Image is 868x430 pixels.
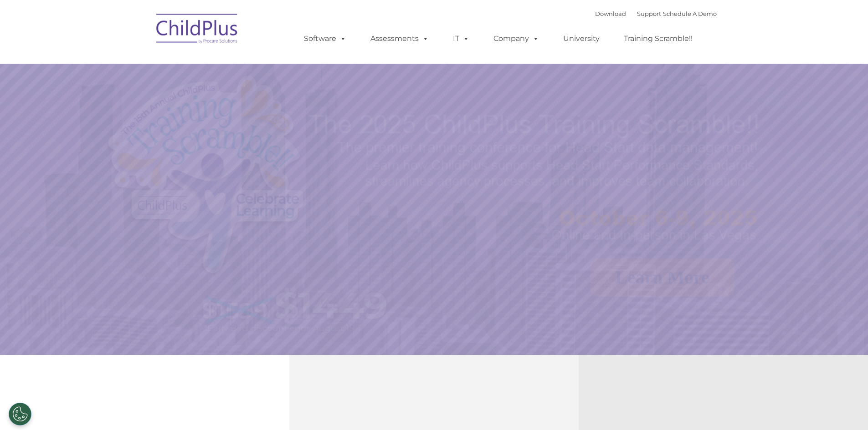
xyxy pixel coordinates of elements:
[484,30,548,48] a: Company
[595,10,717,17] font: |
[663,10,717,17] a: Schedule A Demo
[152,7,243,53] img: ChildPlus by Procare Solutions
[595,10,626,17] a: Download
[295,30,355,48] a: Software
[554,30,609,48] a: University
[9,403,31,425] button: Cookies Settings
[637,10,661,17] a: Support
[361,30,438,48] a: Assessments
[444,30,478,48] a: IT
[590,258,734,297] a: Learn More
[615,30,702,48] a: Training Scramble!!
